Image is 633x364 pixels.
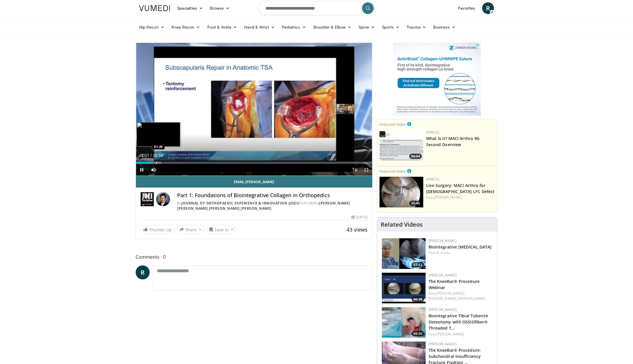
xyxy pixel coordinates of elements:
[429,273,457,278] a: [PERSON_NAME]
[177,201,368,211] div: By FEATURING , , ,
[209,206,240,211] a: [PERSON_NAME]
[380,130,423,160] a: 06:04
[429,250,492,256] div: Feat.
[148,164,159,176] button: Mute
[409,201,422,206] span: 35:46
[207,2,233,14] a: Browse
[380,169,406,174] small: Featured Video
[174,2,207,14] a: Specialties
[355,21,378,33] a: Spine
[426,195,495,200] div: Feat.
[403,21,430,33] a: Trauma
[412,262,424,267] span: 07:43
[349,164,361,176] button: Playback Rate
[139,5,170,11] img: VuMedi Logo
[381,221,423,228] h4: Related Videos
[430,21,459,33] a: Business
[426,177,440,182] a: Vericel
[434,195,462,200] a: [PERSON_NAME]
[206,225,236,234] button: Save to
[177,192,368,199] h4: Part 1: Foundations of Biointegrative Collagen in Orthopedics
[429,279,480,290] a: The KneeBar® Procedure Webinar
[454,2,479,14] a: Favorites
[380,130,423,160] img: aa6cc8ed-3dbf-4b6a-8d82-4a06f68b6688.150x105_q85_crop-smart_upscale.jpg
[426,130,440,135] a: Vericel
[204,21,241,33] a: Foot & Ankle
[429,342,457,346] a: [PERSON_NAME]
[409,154,422,159] span: 06:04
[136,162,372,164] div: Progress Bar
[436,332,464,337] a: [PERSON_NAME]
[382,273,426,303] img: fc62288f-2adf-48f5-a98b-740dd39a21f3.150x105_q85_crop-smart_upscale.jpg
[429,332,492,337] div: Feat.
[380,177,423,207] a: 35:46
[136,176,372,188] a: Email [PERSON_NAME]
[429,238,457,243] a: [PERSON_NAME]
[151,153,152,158] span: /
[429,244,492,250] a: Biointegrative [MEDICAL_DATA]
[393,43,481,116] iframe: Advertisement
[258,1,375,15] input: Search topics, interventions
[141,192,154,206] img: Journal of Orthopaedic Experience & Innovation (JOEI)
[153,153,163,158] span: 16:59
[181,201,299,206] a: Journal of Orthopaedic Experience & Innovation (JOEI)
[156,192,170,206] img: Avatar
[380,122,406,127] small: Featured Video
[136,43,372,176] video-js: Video Player
[436,250,450,255] a: N. Amin
[241,206,272,211] a: [PERSON_NAME]
[412,331,424,336] span: 08:50
[429,307,457,312] a: [PERSON_NAME]
[382,238,426,269] a: 07:43
[378,21,403,33] a: Sports
[429,313,488,331] a: Biointegrative Tibial Tubercle Osteotomy with OSSIOfiber® Threaded T…
[177,206,208,211] a: [PERSON_NAME]
[436,291,465,296] a: [PERSON_NAME],
[361,164,372,176] button: Fullscreen
[168,21,204,33] a: Knee Recon
[458,296,486,301] a: [PERSON_NAME]
[136,21,168,33] a: Hip Recon
[309,21,355,33] a: Shoulder & Elbow
[352,215,367,220] div: [DATE]
[141,153,149,158] span: 1:07
[429,296,457,301] a: [PERSON_NAME],
[382,307,426,338] a: 08:50
[347,226,368,233] span: 43 views
[319,201,350,206] a: [PERSON_NAME]
[426,183,495,194] a: Live Surgery: MACI Arthro for [DEMOGRAPHIC_DATA] LFC Defect
[136,253,373,261] span: Comments 0
[382,307,426,338] img: 14934b67-7d06-479f-8b24-1e3c477188f5.150x105_q85_crop-smart_upscale.jpg
[412,297,424,302] span: 66:38
[136,265,150,279] a: R
[382,238,426,269] img: 3fbd5ba4-9555-46dd-8132-c1644086e4f5.150x105_q85_crop-smart_upscale.jpg
[136,164,148,176] button: Pause
[241,21,278,33] a: Hand & Wrist
[482,2,494,14] a: R
[177,225,204,234] button: Share
[278,21,309,33] a: Pediatrics
[141,225,174,234] a: Thumbs Up
[426,136,481,147] a: What is it? MACI Arthro 90-Second Overview
[137,122,180,147] img: image.jpeg
[429,291,492,301] div: Feat.
[382,273,426,303] a: 66:38
[380,177,423,207] img: eb023345-1e2d-4374-a840-ddbc99f8c97c.150x105_q85_crop-smart_upscale.jpg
